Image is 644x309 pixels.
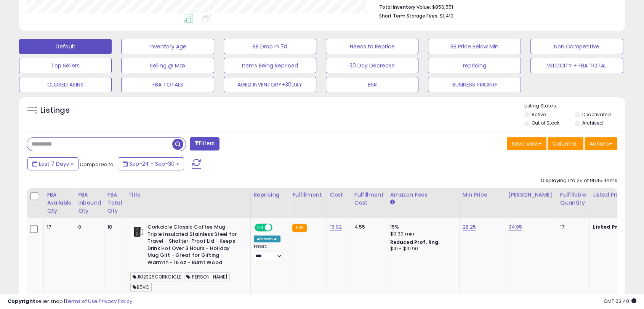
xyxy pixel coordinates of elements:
[78,224,98,231] div: 0
[379,4,431,10] b: Total Inventory Value:
[524,102,625,110] p: Listing States:
[121,77,214,92] button: FBA TOTALS
[560,191,586,207] div: Fulfillable Quantity
[130,272,184,281] span: JK12325CORKCICLE
[508,223,522,231] a: 34.95
[390,199,395,206] small: Amazon Fees.
[507,137,546,150] button: Save View
[118,157,184,170] button: Sep-24 - Sep-30
[107,224,119,231] div: 18
[330,223,342,231] a: 16.92
[254,235,280,242] div: Amazon AI
[390,239,440,245] b: Reduced Prof. Rng.
[548,137,583,150] button: Columns
[440,12,453,19] span: $1,410
[40,105,70,116] h5: Listings
[19,77,112,92] button: CLOSED ASINS
[190,137,219,150] button: Filters
[582,111,611,118] label: Deactivated
[27,157,78,170] button: Last 7 Days
[128,191,247,199] div: Title
[532,111,546,118] label: Active
[541,177,617,184] div: Displaying 1 to 25 of 9545 items
[121,39,214,54] button: Inventory Age
[8,298,35,305] strong: Copyright
[428,77,521,92] button: BUSINESS PRICING
[130,224,146,239] img: 31mE-9jPCOL._SL40_.jpg
[604,298,636,305] span: 2025-10-8 02:40 GMT
[390,231,453,237] div: $0.30 min
[508,191,554,199] div: [PERSON_NAME]
[121,58,214,73] button: Selling @ Max
[326,77,418,92] button: BSR
[379,13,439,19] b: Short Term Storage Fees:
[390,224,453,231] div: 15%
[379,2,612,11] li: $856,551
[326,58,418,73] button: 30 Day Decrease
[254,191,286,199] div: Repricing
[530,58,623,73] button: VELOCITY + FBA TOTAL
[582,120,603,126] label: Archived
[585,137,617,150] button: Actions
[292,191,323,199] div: Fulfillment
[463,191,502,199] div: Min Price
[147,224,240,268] b: Corkcicle Classic Coffee Mug - Triple Insulated Stainless Steel for Travel - Shatter-Proof Lid - ...
[390,246,453,252] div: $10 - $10.90
[292,224,306,232] small: FBA
[224,58,316,73] button: Items Being Repriced
[354,191,384,207] div: Fulfillment Cost
[428,58,521,73] button: repricing
[560,224,584,231] div: 17
[463,223,476,231] a: 28.25
[532,120,559,126] label: Out of Stock
[80,161,115,168] span: Compared to:
[47,224,69,231] div: 17
[184,272,230,281] span: [PERSON_NAME]
[428,39,521,54] button: BB Price Below Min
[326,39,418,54] button: Needs to Reprice
[8,298,132,305] div: seller snap | |
[129,160,175,168] span: Sep-24 - Sep-30
[224,77,316,92] button: AGED INVENTORY+30DAY
[19,39,112,54] button: Default
[254,244,284,261] div: Preset:
[78,191,101,215] div: FBA inbound Qty
[39,160,69,168] span: Last 7 Days
[99,298,132,305] a: Privacy Policy
[47,191,72,215] div: FBA Available Qty
[107,191,122,215] div: FBA Total Qty
[271,224,283,231] span: OFF
[530,39,623,54] button: Non Competitive
[130,283,152,291] span: $5VC
[330,191,348,199] div: Cost
[553,140,577,147] span: Columns
[593,223,628,231] b: Listed Price:
[65,298,98,305] a: Terms of Use
[19,58,112,73] button: Top Sellers
[354,224,381,231] div: 4.55
[390,191,456,199] div: Amazon Fees
[255,224,265,231] span: ON
[224,39,316,54] button: BB Drop in 7d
